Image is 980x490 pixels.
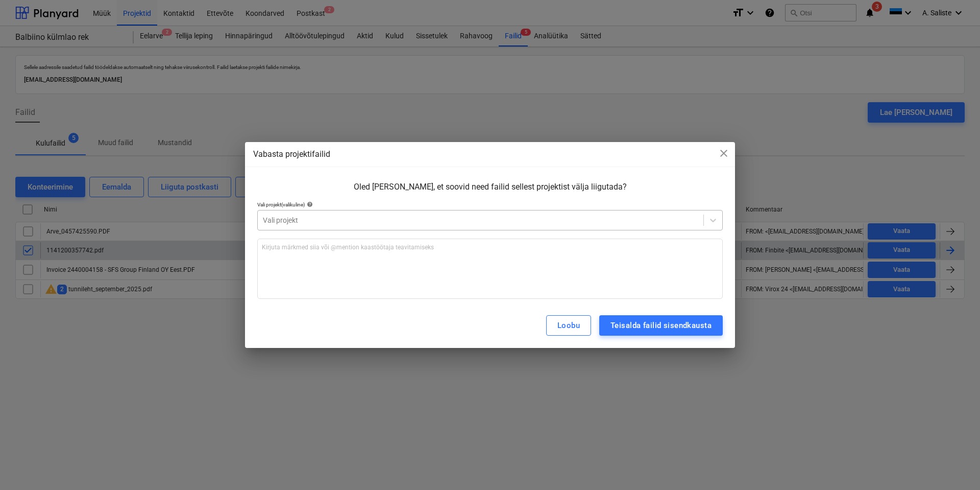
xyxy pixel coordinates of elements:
p: Oled [PERSON_NAME], et soovid need failid sellest projektist välja liigutada? [257,181,723,193]
iframe: Chat Widget [929,441,980,490]
span: close [718,147,730,159]
div: Vabasta projektifailid [253,148,727,160]
div: Teisalda failid sisendkausta [610,319,712,332]
div: Vali projekt (valikuline) [257,201,723,208]
button: Teisalda failid sisendkausta [599,315,723,336]
span: help [305,201,313,207]
div: Loobu [557,319,580,332]
div: close [718,147,730,163]
button: Loobu [546,315,591,336]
